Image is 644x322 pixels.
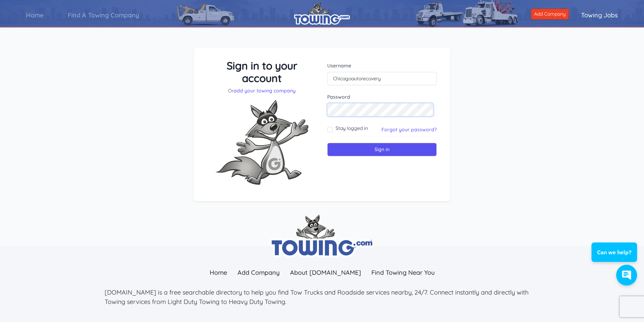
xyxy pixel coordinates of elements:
img: towing [270,215,374,257]
img: logo.png [294,2,350,25]
a: About [DOMAIN_NAME] [285,265,366,280]
a: Add Company [232,265,285,280]
iframe: Conversations [586,223,644,292]
a: Find Towing Near You [366,265,440,280]
img: Fox-Excited.png [210,94,314,190]
a: Forgot your password? [381,126,437,133]
a: Home [14,5,56,25]
a: Find A Towing Company [56,5,151,25]
a: add your towing company [234,88,296,94]
a: Add Company [531,9,569,19]
label: Username [327,62,437,69]
p: [DOMAIN_NAME] is a free searchable directory to help you find Tow Trucks and Roadside services ne... [105,288,539,306]
h3: Sign in to your account [207,59,317,84]
a: Home [204,265,232,280]
label: Password [327,93,437,100]
a: Towing Jobs [569,5,630,25]
p: Or [207,87,317,94]
label: Stay logged in [336,125,368,132]
input: Sign in [327,143,437,156]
